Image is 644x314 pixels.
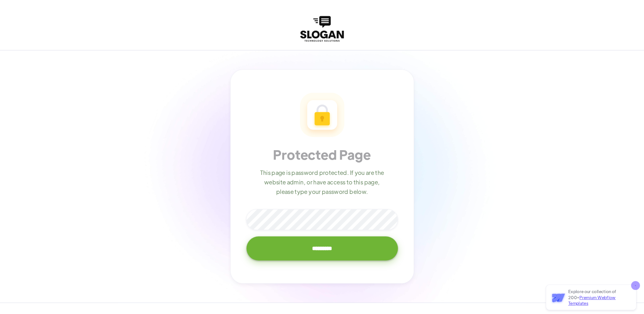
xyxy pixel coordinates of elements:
img: Password Icon - Agency X Webflow Template [300,93,344,138]
h1: Protected Page [273,146,371,163]
p: This page is password protected. If you are the website admin, or have access to this page, pleas... [258,168,386,196]
p: Explore our collection of 200+ [568,289,629,306]
form: Email Form [246,93,398,260]
a: Explore our collection of 200+Premium Webflow Templates [546,285,636,310]
span: Premium Webflow Templates [568,295,616,306]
